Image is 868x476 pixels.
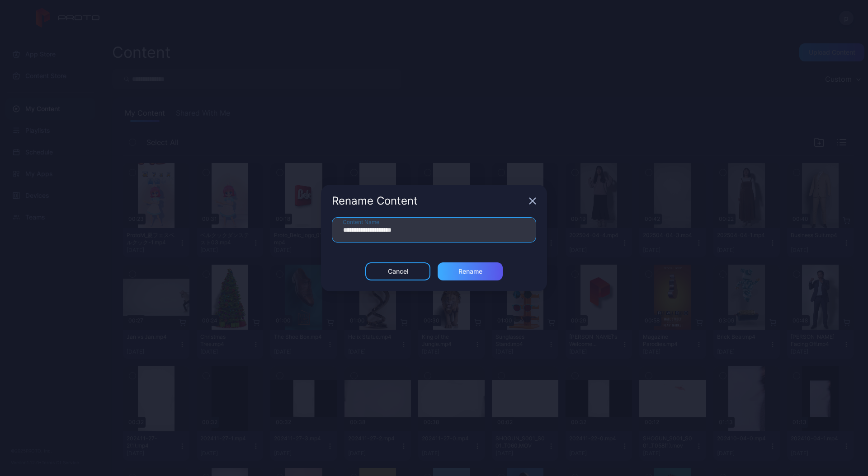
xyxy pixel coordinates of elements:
[438,262,503,280] button: Rename
[365,262,430,280] button: Cancel
[388,268,408,275] div: Cancel
[458,268,482,275] div: Rename
[332,196,525,206] div: Rename Content
[332,217,536,243] input: Content Name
